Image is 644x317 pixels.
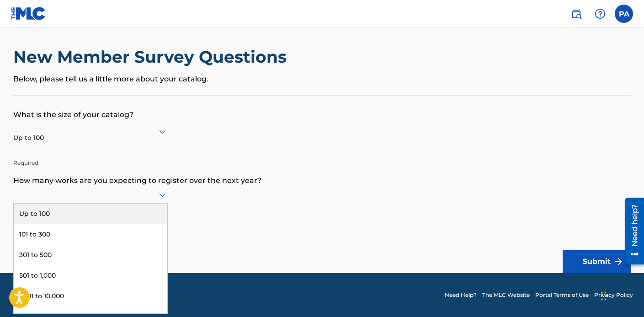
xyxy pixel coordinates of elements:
[13,161,631,186] p: How many works are you expecting to register over the next year?
[613,256,624,267] img: f7272a7cc735f4ea7f67.svg
[14,265,167,286] div: 501 to 1,000
[598,273,644,317] iframe: Chat Widget
[594,291,633,299] a: Privacy Policy
[567,5,585,23] a: Public Search
[13,96,631,120] p: What is the size of your catalog?
[618,194,644,268] iframe: Resource Center
[14,286,167,306] div: 1,001 to 10,000
[13,74,631,85] p: Below, please tell us a little more about your catalog.
[11,290,39,301] img: logo
[535,291,589,299] a: Portal Terms of Use
[601,282,607,310] div: Drag
[445,291,477,299] a: Need Help?
[595,8,606,19] img: help
[591,5,609,23] div: Help
[14,204,167,224] div: Up to 100
[13,47,291,67] h2: New Member Survey Questions
[571,8,582,19] img: search
[13,145,168,167] p: Required
[11,7,46,20] img: MLC Logo
[14,245,167,265] div: 301 to 500
[563,250,631,273] button: Submit
[13,120,168,143] div: Up to 100
[615,5,633,23] div: User Menu
[482,291,530,299] a: The MLC Website
[14,224,167,245] div: 101 to 300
